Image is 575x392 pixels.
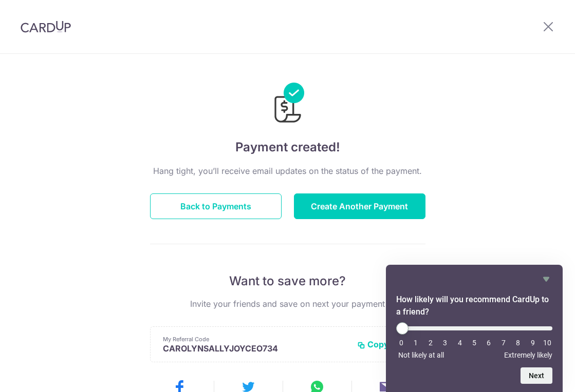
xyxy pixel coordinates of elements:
[396,322,552,359] div: How likely will you recommend CardUp to a friend? Select an option from 0 to 10, with 0 being Not...
[440,339,450,347] li: 3
[271,83,304,126] img: Payments
[396,339,406,347] li: 0
[150,138,425,156] h4: Payment created!
[163,343,349,354] p: CAROLYNSALLYJOYCEO734
[528,339,538,347] li: 9
[150,165,425,177] p: Hang tight, you’ll receive email updates on the status of the payment.
[484,339,494,347] li: 6
[540,273,552,285] button: Hide survey
[521,367,552,384] button: Next question
[498,339,509,347] li: 7
[150,298,425,310] p: Invite your friends and save on next your payment
[455,339,465,347] li: 4
[542,339,552,347] li: 10
[357,339,413,349] button: Copy Code
[411,339,421,347] li: 1
[504,351,552,359] span: Extremely likely
[294,193,425,219] button: Create Another Payment
[398,351,444,359] span: Not likely at all
[425,339,436,347] li: 2
[396,293,552,318] h2: How likely will you recommend CardUp to a friend? Select an option from 0 to 10, with 0 being Not...
[163,335,349,343] p: My Referral Code
[396,273,552,384] div: How likely will you recommend CardUp to a friend? Select an option from 0 to 10, with 0 being Not...
[150,273,425,289] p: Want to save more?
[469,339,479,347] li: 5
[513,339,523,347] li: 8
[21,21,71,33] img: CardUp
[150,193,282,219] button: Back to Payments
